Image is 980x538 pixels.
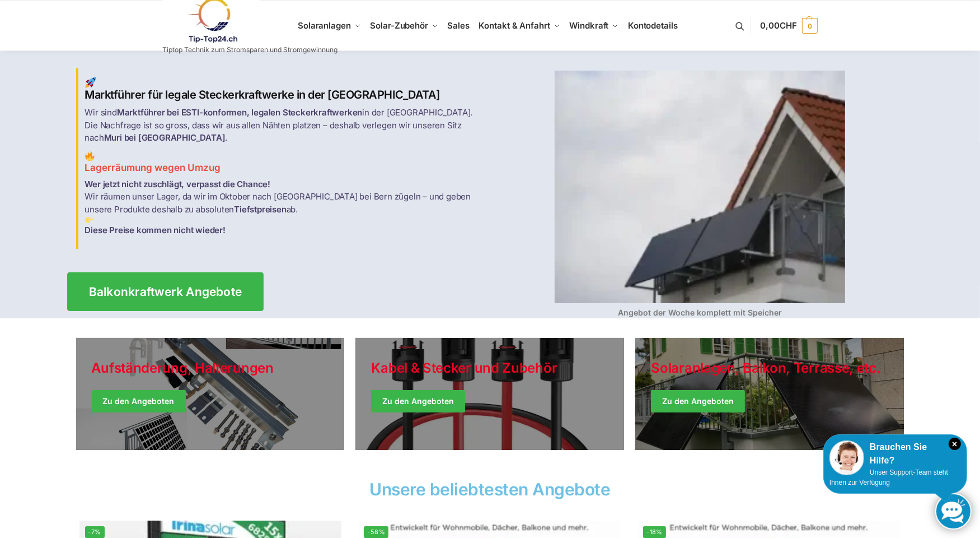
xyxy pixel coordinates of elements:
[829,440,961,467] div: Brauchen Sie Hilfe?
[85,106,484,145] p: Wir sind in der [GEOGRAPHIC_DATA]. Die Nachfrage ist so gross, dass wir aus allen Nähten platzen ...
[85,77,96,88] img: Balkon-Terrassen-Kraftwerke 1
[628,20,678,31] span: Kontodetails
[802,18,818,34] span: 0
[760,9,817,43] a: 0,00CHF 0
[829,469,948,486] span: Unser Support-Team steht Ihnen zur Verfügung
[448,20,470,31] span: Sales
[355,338,624,450] a: Holiday Style
[76,338,345,450] a: Holiday Style
[85,77,484,102] h2: Marktführer für legale Steckerkraftwerke in der [GEOGRAPHIC_DATA]
[85,216,93,224] img: Balkon-Terrassen-Kraftwerke 3
[85,178,484,237] p: Wir räumen unser Lager, da wir im Oktober nach [GEOGRAPHIC_DATA] bei Bern zügeln – und geben unse...
[104,132,226,143] strong: Muri bei [GEOGRAPHIC_DATA]
[85,151,484,175] h3: Lagerräumung wegen Umzug
[569,20,608,31] span: Windkraft
[370,20,428,31] span: Solar-Zubehör
[298,20,351,31] span: Solaranlagen
[117,107,362,118] strong: Marktführer bei ESTI-konformen, legalen Steckerkraftwerken
[618,308,782,317] strong: Angebot der Woche komplett mit Speicher
[829,440,864,475] img: Customer service
[234,204,286,215] strong: Tiefstpreisen
[474,1,565,51] a: Kontakt & Anfahrt
[85,151,95,161] img: Balkon-Terrassen-Kraftwerke 2
[88,286,242,298] span: Balkonkraftwerk Angebote
[365,1,443,51] a: Solar-Zubehör
[85,225,226,235] strong: Diese Preise kommen nicht wieder!
[67,272,264,310] a: Balkonkraftwerk Angebote
[443,1,474,51] a: Sales
[635,338,904,450] a: Winter Jackets
[760,20,796,31] span: 0,00
[780,20,797,31] span: CHF
[479,20,550,31] span: Kontakt & Anfahrt
[163,47,338,53] p: Tiptop Technik zum Stromsparen und Stromgewinnung
[76,481,904,498] h2: Unsere beliebtesten Angebote
[555,71,845,303] img: Balkon-Terrassen-Kraftwerke 4
[565,1,623,51] a: Windkraft
[949,438,961,450] i: Schließen
[85,179,271,189] strong: Wer jetzt nicht zuschlägt, verpasst die Chance!
[623,1,682,51] a: Kontodetails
